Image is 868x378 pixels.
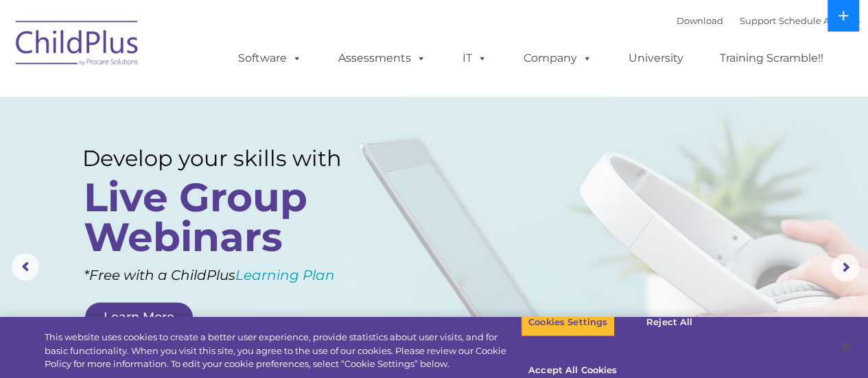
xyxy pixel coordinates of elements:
[191,147,249,157] span: Phone number
[84,262,390,288] rs-layer: *Free with a ChildPlus
[45,331,521,371] div: This website uses cookies to create a better user experience, provide statistics about user visit...
[831,331,861,362] button: Close
[521,308,615,337] button: Cookies Settings
[191,91,233,101] span: Last name
[677,15,860,26] font: |
[779,15,860,26] a: Schedule A Demo
[84,178,366,257] rs-layer: Live Group Webinars
[85,303,193,332] a: Learn More
[224,45,316,72] a: Software
[740,15,776,26] a: Support
[706,45,837,72] a: Training Scramble!!
[325,45,440,72] a: Assessments
[235,267,335,283] a: Learning Plan
[82,145,369,172] rs-layer: Develop your skills with
[677,15,723,26] a: Download
[626,308,712,337] button: Reject All
[615,45,697,72] a: University
[510,45,606,72] a: Company
[449,45,501,72] a: IT
[9,11,146,80] img: ChildPlus by Procare Solutions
